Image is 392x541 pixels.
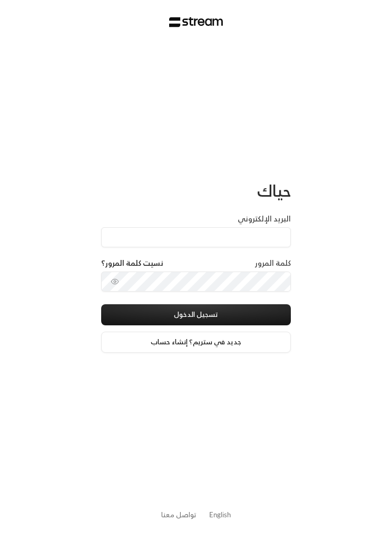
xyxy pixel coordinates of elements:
button: تواصل معنا [161,510,197,520]
button: تسجيل الدخول [101,304,291,325]
a: تواصل معنا [161,509,197,521]
label: البريد الإلكتروني [238,214,291,224]
a: جديد في ستريم؟ إنشاء حساب [101,332,291,353]
button: toggle password visibility [106,273,123,290]
a: English [209,506,231,524]
label: كلمة المرور [255,258,291,268]
span: حياك [257,177,291,205]
a: نسيت كلمة المرور؟ [101,258,163,268]
img: Stream Logo [169,17,223,27]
